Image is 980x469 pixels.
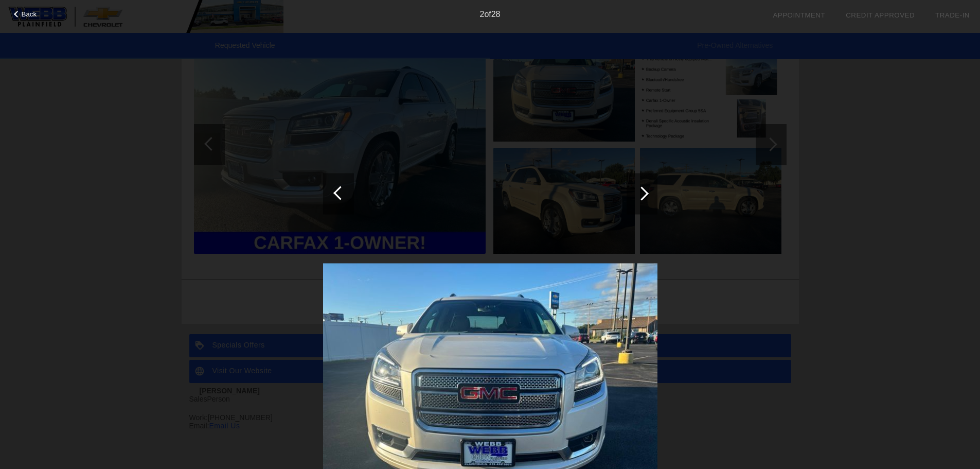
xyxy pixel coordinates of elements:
[846,11,915,19] a: Credit Approved
[773,11,825,19] a: Appointment
[479,10,484,19] span: 2
[935,11,970,19] a: Trade-In
[22,10,37,18] span: Back
[491,10,501,19] span: 28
